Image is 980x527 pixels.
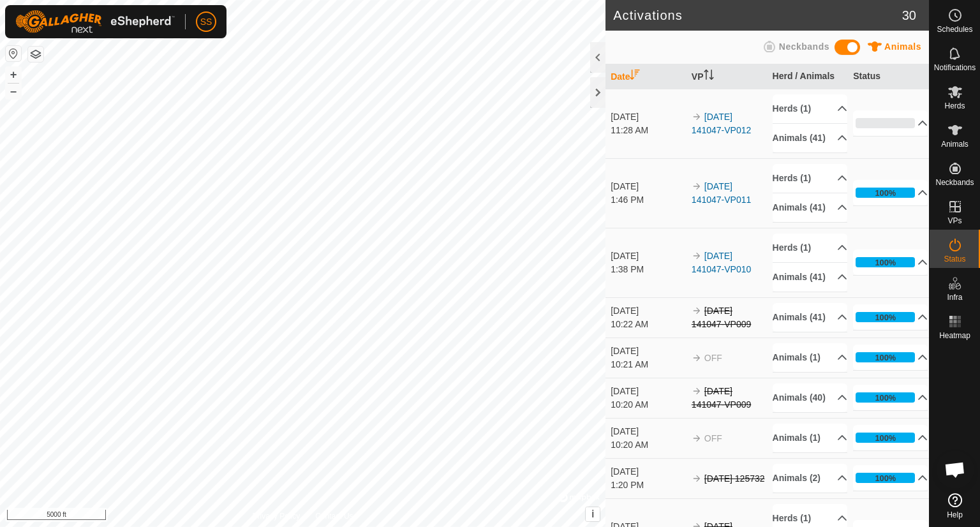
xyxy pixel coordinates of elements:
a: [DATE] 141047-VP011 [692,181,751,205]
button: i [586,507,600,521]
p-accordion-header: 100% [853,465,928,491]
img: arrow [692,473,702,484]
button: Map Layers [28,47,43,62]
h2: Activations [613,8,902,23]
div: 10:22 AM [611,318,685,331]
div: 11:28 AM [611,124,685,137]
span: Animals [884,41,921,52]
div: [DATE] [611,425,685,438]
div: 100% [856,312,915,322]
div: 1:46 PM [611,193,685,207]
div: [DATE] [611,345,685,358]
img: arrow [692,251,702,261]
p-accordion-header: Herds (1) [773,234,847,262]
span: Status [944,255,965,263]
button: + [6,67,21,82]
div: 100% [856,257,915,267]
p-accordion-header: Animals (40) [773,383,847,412]
div: [DATE] [611,180,685,193]
p-accordion-header: 0% [853,110,928,136]
div: 100% [856,352,915,362]
span: Herds [944,102,965,110]
th: Status [848,64,929,89]
span: Heatmap [939,332,970,339]
span: Neckbands [935,179,974,186]
div: [DATE] [611,385,685,398]
span: 30 [902,6,916,25]
span: Help [947,511,963,519]
div: [DATE] [611,304,685,318]
s: [DATE] 141047-VP009 [692,306,751,329]
th: Herd / Animals [768,64,849,89]
img: arrow [692,353,702,363]
div: 1:38 PM [611,263,685,276]
p-sorticon: Activate to sort [704,71,714,82]
div: 10:20 AM [611,438,685,452]
th: Date [605,64,687,89]
s: [DATE] 125732 [704,473,765,484]
span: Animals [941,140,969,148]
s: [DATE] 141047-VP009 [692,386,751,410]
div: 100% [856,473,915,483]
div: 0% [856,118,915,128]
div: 100% [875,352,896,364]
p-accordion-header: Animals (1) [773,424,847,452]
p-accordion-header: 100% [853,345,928,370]
span: OFF [704,353,722,363]
p-accordion-header: Animals (41) [773,193,847,222]
div: Open chat [936,450,974,489]
img: Gallagher Logo [15,10,175,33]
div: 1:20 PM [611,479,685,492]
th: VP [687,64,768,89]
div: 100% [856,433,915,443]
p-accordion-header: Herds (1) [773,94,847,123]
img: arrow [692,386,702,396]
div: 100% [875,187,896,199]
a: Contact Us [315,510,353,522]
div: 100% [875,311,896,323]
div: 100% [856,188,915,198]
p-accordion-header: Animals (2) [773,464,847,493]
span: Infra [947,293,962,301]
span: Neckbands [779,41,829,52]
p-accordion-header: 100% [853,425,928,450]
p-accordion-header: 100% [853,249,928,275]
div: [DATE] [611,249,685,263]
span: Notifications [934,64,976,71]
div: 10:20 AM [611,398,685,412]
p-accordion-header: 100% [853,304,928,330]
a: Privacy Policy [253,510,301,522]
div: 100% [875,256,896,269]
a: [DATE] 141047-VP012 [692,112,751,135]
span: Schedules [937,26,972,33]
span: VPs [947,217,961,225]
span: i [591,508,594,519]
img: arrow [692,306,702,316]
p-accordion-header: Animals (41) [773,124,847,152]
div: [DATE] [611,465,685,479]
span: SS [200,15,212,29]
div: 10:21 AM [611,358,685,371]
div: 100% [856,392,915,403]
img: arrow [692,433,702,443]
img: arrow [692,112,702,122]
button: Reset Map [6,46,21,61]
p-accordion-header: Animals (41) [773,303,847,332]
div: 100% [875,472,896,484]
p-accordion-header: Animals (1) [773,343,847,372]
p-sorticon: Activate to sort [630,71,640,82]
img: arrow [692,181,702,191]
p-accordion-header: Animals (41) [773,263,847,292]
button: – [6,84,21,99]
span: OFF [704,433,722,443]
div: 100% [875,392,896,404]
p-accordion-header: Herds (1) [773,164,847,193]
div: [DATE] [611,110,685,124]
p-accordion-header: 100% [853,385,928,410]
p-accordion-header: 100% [853,180,928,205]
div: 100% [875,432,896,444]
a: [DATE] 141047-VP010 [692,251,751,274]
a: Help [930,488,980,524]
